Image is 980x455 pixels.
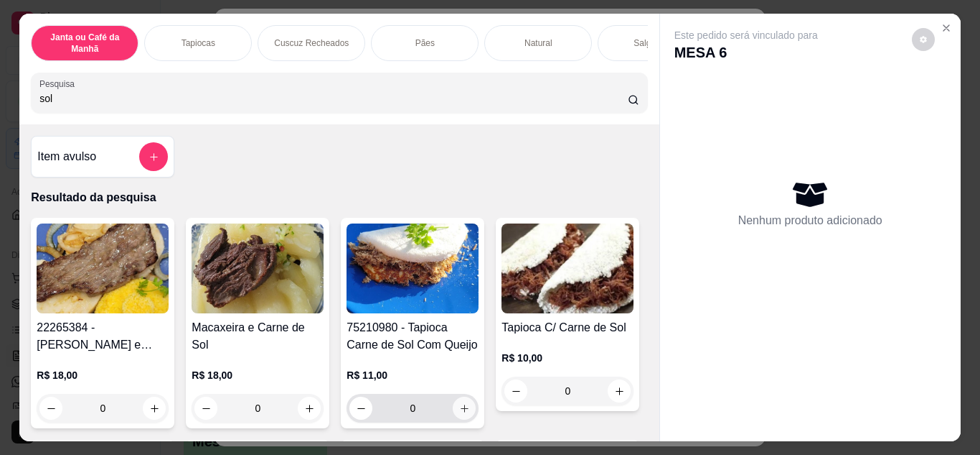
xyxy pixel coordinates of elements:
button: increase-product-quantity [298,397,321,420]
label: Pesquisa [39,78,80,90]
button: decrease-product-quantity [349,397,372,420]
p: Este pedido será vinculado para [674,28,818,42]
p: Salgados [633,37,669,49]
h4: Tapioca C/ Carne de Sol [501,319,633,336]
p: Nenhum produto adicionado [738,212,882,229]
img: product-image [501,224,633,313]
p: R$ 18,00 [37,368,169,382]
p: Tapiocas [182,37,215,49]
input: Pesquisa [39,91,628,106]
button: decrease-product-quantity [504,380,527,403]
button: Close [935,17,958,40]
p: R$ 11,00 [347,368,479,382]
button: decrease-product-quantity [194,397,217,420]
p: R$ 10,00 [501,351,633,365]
img: product-image [347,224,479,313]
p: Natural [524,37,552,49]
img: product-image [192,224,324,313]
button: increase-product-quantity [608,380,631,403]
p: Pães [415,37,435,49]
h4: Item avulso [37,148,96,165]
p: Janta ou Café da Manhã [43,32,126,55]
p: MESA 6 [674,42,818,63]
h4: 22265384 - [PERSON_NAME] e Carne de Sol [37,319,169,354]
p: Cuscuz Recheados [274,37,349,49]
button: increase-product-quantity [143,397,166,420]
p: R$ 18,00 [192,368,324,382]
img: product-image [37,224,169,313]
button: add-separate-item [139,142,168,171]
button: increase-product-quantity [453,397,476,420]
p: Resultado da pesquisa [31,189,647,206]
h4: Macaxeira e Carne de Sol [192,319,324,354]
h4: 75210980 - Tapioca Carne de Sol Com Queijo [347,319,479,354]
button: decrease-product-quantity [912,28,935,51]
button: decrease-product-quantity [39,397,62,420]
